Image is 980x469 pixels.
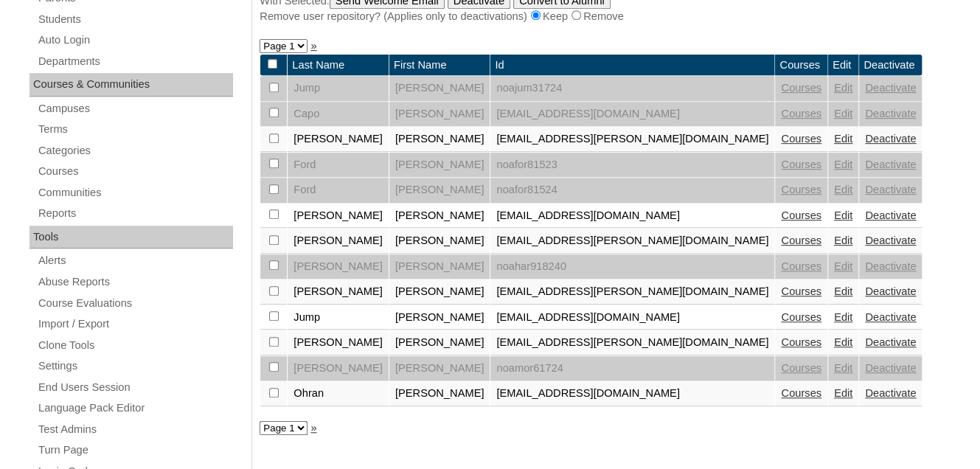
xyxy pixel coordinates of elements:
td: [EMAIL_ADDRESS][PERSON_NAME][DOMAIN_NAME] [490,279,774,305]
td: [EMAIL_ADDRESS][PERSON_NAME][DOMAIN_NAME] [490,229,774,254]
a: Courses [781,209,821,221]
td: [PERSON_NAME] [389,330,490,355]
td: Courses [775,55,827,76]
a: Deactivate [865,387,916,399]
a: Courses [781,184,821,195]
td: [PERSON_NAME] [288,127,389,152]
a: Terms [37,120,233,139]
a: Communities [37,184,233,202]
a: Deactivate [865,184,916,195]
td: [EMAIL_ADDRESS][DOMAIN_NAME] [490,204,774,229]
a: Deactivate [865,336,916,348]
a: Language Pack Editor [37,399,233,417]
a: Auto Login [37,31,233,49]
td: [PERSON_NAME] [389,305,490,330]
a: Edit [834,285,852,297]
a: Edit [834,260,852,272]
td: Last Name [288,55,389,76]
a: Courses [781,133,821,145]
a: Courses [781,108,821,119]
td: [PERSON_NAME] [389,229,490,254]
a: Deactivate [865,285,916,297]
td: Ohran [288,381,389,406]
div: Courses & Communities [29,73,233,97]
a: Edit [834,336,852,348]
td: [PERSON_NAME] [288,356,389,381]
td: Deactivate [859,55,922,76]
a: Edit [834,209,852,221]
td: Ford [288,178,389,203]
a: Courses [781,387,821,399]
a: Deactivate [865,362,916,374]
a: Deactivate [865,159,916,170]
a: Edit [834,311,852,323]
td: noajum31724 [490,76,774,101]
td: [PERSON_NAME] [288,204,389,229]
a: Edit [834,184,852,195]
a: Deactivate [865,311,916,323]
a: Deactivate [865,108,916,119]
a: » [310,40,316,52]
td: noamor61724 [490,356,774,381]
td: [EMAIL_ADDRESS][DOMAIN_NAME] [490,305,774,330]
a: Courses [781,336,821,348]
td: [PERSON_NAME] [389,153,490,178]
a: Reports [37,204,233,223]
a: Campuses [37,100,233,118]
td: [EMAIL_ADDRESS][DOMAIN_NAME] [490,381,774,406]
a: Edit [834,108,852,119]
td: [EMAIL_ADDRESS][PERSON_NAME][DOMAIN_NAME] [490,127,774,152]
td: Jump [288,76,389,101]
a: Alerts [37,251,233,270]
a: Courses [781,159,821,170]
td: [PERSON_NAME] [389,127,490,152]
a: Courses [781,234,821,246]
div: Tools [29,226,233,249]
td: noafor81524 [490,178,774,203]
a: Turn Page [37,441,233,459]
a: Students [37,10,233,29]
a: Deactivate [865,82,916,94]
a: Categories [37,142,233,160]
td: [PERSON_NAME] [389,279,490,305]
a: Courses [781,362,821,374]
td: [PERSON_NAME] [389,76,490,101]
td: [PERSON_NAME] [389,204,490,229]
td: [PERSON_NAME] [389,102,490,127]
td: [PERSON_NAME] [389,178,490,203]
a: Settings [37,357,233,375]
a: Import / Export [37,315,233,333]
a: Deactivate [865,234,916,246]
td: First Name [389,55,490,76]
td: Ford [288,153,389,178]
a: Courses [781,82,821,94]
a: End Users Session [37,378,233,397]
a: Courses [781,285,821,297]
a: Deactivate [865,133,916,145]
a: » [310,422,316,434]
a: Deactivate [865,209,916,221]
a: Departments [37,52,233,71]
a: Courses [781,260,821,272]
a: Courses [37,162,233,181]
td: [PERSON_NAME] [288,229,389,254]
a: Edit [834,362,852,374]
div: Remove user repository? (Applies only to deactivations) Keep Remove [260,9,965,24]
a: Edit [834,82,852,94]
td: [EMAIL_ADDRESS][PERSON_NAME][DOMAIN_NAME] [490,330,774,355]
td: Capo [288,102,389,127]
td: [PERSON_NAME] [389,254,490,279]
td: [PERSON_NAME] [389,381,490,406]
a: Edit [834,159,852,170]
a: Edit [834,133,852,145]
a: Edit [834,387,852,399]
td: [PERSON_NAME] [389,356,490,381]
td: [PERSON_NAME] [288,254,389,279]
a: Abuse Reports [37,273,233,291]
td: [PERSON_NAME] [288,279,389,305]
td: [EMAIL_ADDRESS][DOMAIN_NAME] [490,102,774,127]
td: noafor81523 [490,153,774,178]
td: Id [490,55,774,76]
td: Edit [828,55,858,76]
td: Jump [288,305,389,330]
